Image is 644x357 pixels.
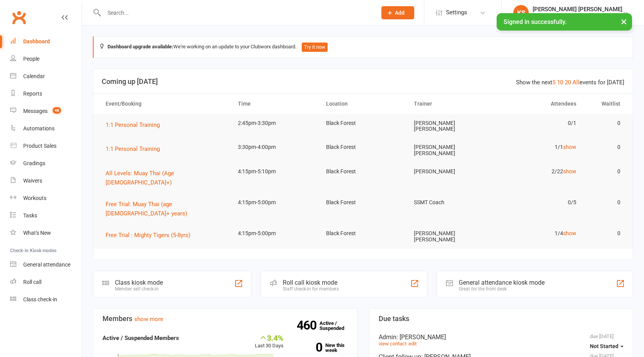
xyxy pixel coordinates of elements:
[106,200,224,218] button: Free Trial: Muay Thai (age [DEMOGRAPHIC_DATA]+ years)
[297,319,319,331] strong: 460
[565,79,571,86] a: 20
[9,8,29,27] a: Clubworx
[590,343,618,349] span: Not Started
[407,138,495,162] td: [PERSON_NAME] [PERSON_NAME]
[23,261,70,268] div: General attendance
[563,144,576,150] a: show
[106,144,165,154] button: 1:1 Personal Training
[572,79,579,86] a: All
[231,224,319,243] td: 4:15pm-5:00pm
[93,36,633,58] div: We're working on an update to your Clubworx dashboard.
[10,33,82,50] a: Dashboard
[23,143,56,149] div: Product Sales
[590,339,624,353] button: Not Started
[10,224,82,242] a: What's New
[231,114,319,132] td: 2:45pm-3:30pm
[106,170,174,186] span: All Levels: Muay Thai (Age [DEMOGRAPHIC_DATA]+)
[407,162,495,181] td: [PERSON_NAME]
[295,343,348,353] a: 0New this week
[495,138,583,156] td: 1/1
[10,120,82,137] a: Automations
[53,107,61,114] span: 48
[408,341,417,347] a: edit
[10,291,82,308] a: Class kiosk mode
[10,190,82,207] a: Workouts
[617,13,631,30] button: ×
[495,224,583,243] td: 1/4
[102,7,371,18] input: Search...
[459,286,545,292] div: Great for the front desk
[23,91,42,97] div: Reports
[319,138,407,156] td: Black Forest
[495,94,583,114] th: Attendees
[231,138,319,156] td: 3:30pm-4:00pm
[10,155,82,172] a: Gradings
[10,256,82,273] a: General attendance kiosk mode
[583,138,627,156] td: 0
[102,335,179,342] strong: Active / Suspended Members
[495,162,583,181] td: 2/22
[108,44,173,50] strong: Dashboard upgrade available:
[23,178,42,184] div: Waivers
[23,195,46,201] div: Workouts
[533,6,622,13] div: [PERSON_NAME] [PERSON_NAME]
[583,114,627,132] td: 0
[23,38,50,44] div: Dashboard
[513,5,529,20] div: KS
[583,162,627,181] td: 0
[302,43,328,52] button: Try it now
[106,201,187,217] span: Free Trial: Muay Thai (age [DEMOGRAPHIC_DATA]+ years)
[395,10,405,16] span: Add
[10,137,82,155] a: Product Sales
[319,114,407,132] td: Black Forest
[10,102,82,120] a: Messages 48
[255,333,284,350] div: Last 30 Days
[379,341,407,347] a: view contact
[231,193,319,212] td: 4:15pm-5:00pm
[10,68,82,85] a: Calendar
[10,273,82,291] a: Roll call
[231,94,319,114] th: Time
[10,85,82,102] a: Reports
[396,333,446,341] span: : [PERSON_NAME]
[379,315,624,323] h3: Due tasks
[446,4,467,21] span: Settings
[23,230,51,236] div: What's New
[495,193,583,212] td: 0/5
[23,125,55,132] div: Automations
[102,78,624,85] h3: Coming up [DATE]
[407,193,495,212] td: SSMT Coach
[115,279,163,286] div: Class kiosk mode
[295,342,322,353] strong: 0
[23,279,41,285] div: Roll call
[563,230,576,236] a: show
[10,50,82,68] a: People
[563,168,576,174] a: show
[23,160,45,166] div: Gradings
[379,333,624,341] div: Admin
[583,94,627,114] th: Waitlist
[283,286,339,292] div: Staff check-in for members
[106,169,224,187] button: All Levels: Muay Thai (Age [DEMOGRAPHIC_DATA]+)
[319,224,407,243] td: Black Forest
[552,79,555,86] a: 5
[283,279,339,286] div: Roll call kiosk mode
[99,94,231,114] th: Event/Booking
[319,162,407,181] td: Black Forest
[504,18,567,26] span: Signed in successfully.
[319,315,354,337] a: 460Active / Suspended
[495,114,583,132] td: 0/1
[23,296,57,302] div: Class check-in
[407,94,495,114] th: Trainer
[407,114,495,138] td: [PERSON_NAME] [PERSON_NAME]
[106,120,165,130] button: 1:1 Personal Training
[115,286,163,292] div: Member self check-in
[319,193,407,212] td: Black Forest
[407,224,495,249] td: [PERSON_NAME] [PERSON_NAME]
[516,78,624,87] div: Show the next events for [DATE]
[106,231,196,240] button: Free Trial : Mighty Tigers (5-8yrs)
[106,145,160,152] span: 1:1 Personal Training
[533,13,622,20] div: Southside Muay Thai & Fitness
[10,207,82,224] a: Tasks
[23,212,37,219] div: Tasks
